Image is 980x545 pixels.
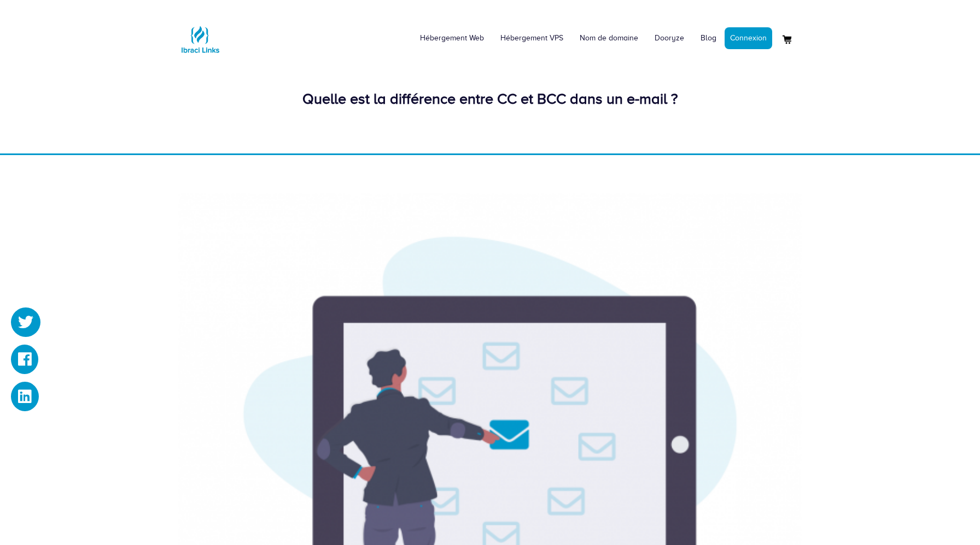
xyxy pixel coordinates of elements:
a: Nom de domaine [571,22,646,55]
a: Hébergement VPS [492,22,571,55]
a: Dooryze [646,22,692,55]
div: Quelle est la différence entre CC et BCC dans un e-mail ? [178,88,802,110]
a: Hébergement Web [412,22,492,55]
a: Logo Ibraci Links [178,8,222,61]
a: Blog [692,22,725,55]
a: Connexion [725,27,772,49]
img: Logo Ibraci Links [178,17,222,61]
